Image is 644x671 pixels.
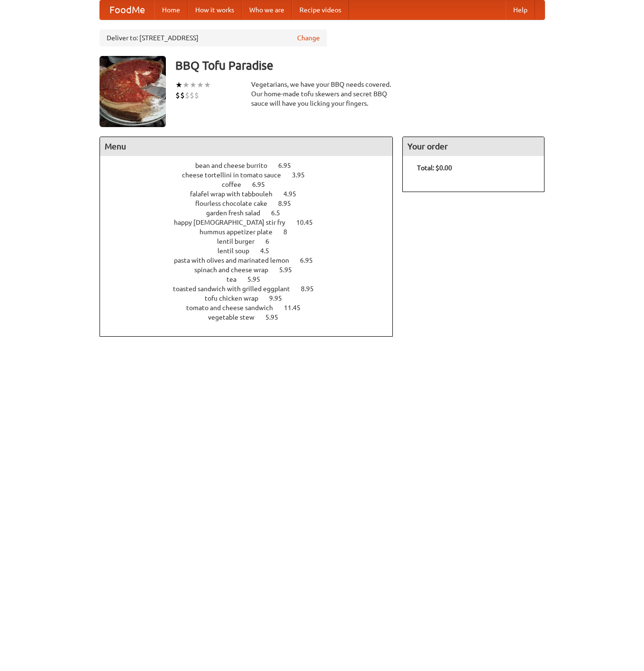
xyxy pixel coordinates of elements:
[174,219,295,226] span: happy [DEMOGRAPHIC_DATA] stir fry
[506,0,535,19] a: Help
[208,313,264,321] span: vegetable stew
[208,313,296,321] a: vegetable stew 5.95
[283,228,297,236] span: 8
[284,304,310,312] span: 11.45
[185,90,190,101] li: $
[227,276,278,283] a: tea 5.95
[204,80,211,90] li: ★
[182,80,190,90] li: ★
[194,90,199,101] li: $
[173,285,299,293] span: toasted sandwich with grilled eggplant
[260,247,279,255] span: 4.5
[194,266,309,274] a: spinach and cheese wrap 5.95
[190,190,314,198] a: falafel wrap with tabbouleh 4.95
[292,171,314,179] span: 3.95
[186,304,282,312] span: tomato and cheese sandwich
[297,33,320,43] a: Change
[205,294,268,302] span: tofu chicken wrap
[180,90,185,101] li: $
[100,137,393,156] h4: Menu
[197,80,204,90] li: ★
[247,276,270,283] span: 5.95
[218,247,287,255] a: lentil soup 4.5
[271,209,290,217] span: 6.5
[227,276,246,283] span: tea
[174,257,299,264] span: pasta with olives and marinated lemon
[292,0,349,19] a: Recipe videos
[222,181,282,188] a: coffee 6.95
[154,0,188,19] a: Home
[279,266,301,274] span: 5.95
[278,200,300,207] span: 8.95
[217,238,264,245] span: lentil burger
[175,90,180,101] li: $
[186,304,318,312] a: tomato and cheese sandwich 11.45
[205,294,299,302] a: tofu chicken wrap 9.95
[265,313,288,321] span: 5.95
[283,190,306,198] span: 4.95
[206,209,270,217] span: garden fresh salad
[182,171,322,179] a: cheese tortellini in tomato sauce 3.95
[188,0,242,19] a: How it works
[252,181,274,188] span: 6.95
[175,56,545,75] h3: BBQ Tofu Paradise
[195,162,277,169] span: bean and cheese burrito
[100,0,154,19] a: FoodMe
[200,228,282,236] span: hummus appetizer plate
[296,219,322,226] span: 10.45
[301,285,323,293] span: 8.95
[195,200,308,207] a: flourless chocolate cake 8.95
[100,29,327,46] div: Deliver to: [STREET_ADDRESS]
[403,137,544,156] h4: Your order
[265,238,279,245] span: 6
[206,209,298,217] a: garden fresh salad 6.5
[218,247,259,255] span: lentil soup
[195,162,308,169] a: bean and cheese burrito 6.95
[190,80,197,90] li: ★
[175,80,182,90] li: ★
[217,238,287,245] a: lentil burger 6
[174,257,330,264] a: pasta with olives and marinated lemon 6.95
[173,285,331,293] a: toasted sandwich with grilled eggplant 8.95
[222,181,251,188] span: coffee
[190,190,282,198] span: falafel wrap with tabbouleh
[278,162,300,169] span: 6.95
[194,266,278,274] span: spinach and cheese wrap
[269,294,291,302] span: 9.95
[182,171,290,179] span: cheese tortellini in tomato sauce
[190,90,194,101] li: $
[200,228,305,236] a: hummus appetizer plate 8
[417,164,452,172] b: Total: $0.00
[251,80,393,108] div: Vegetarians, we have your BBQ needs covered. Our home-made tofu skewers and secret BBQ sauce will...
[242,0,292,19] a: Who we are
[195,200,277,207] span: flourless chocolate cake
[174,219,330,226] a: happy [DEMOGRAPHIC_DATA] stir fry 10.45
[100,56,166,127] img: angular.jpg
[300,257,322,264] span: 6.95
